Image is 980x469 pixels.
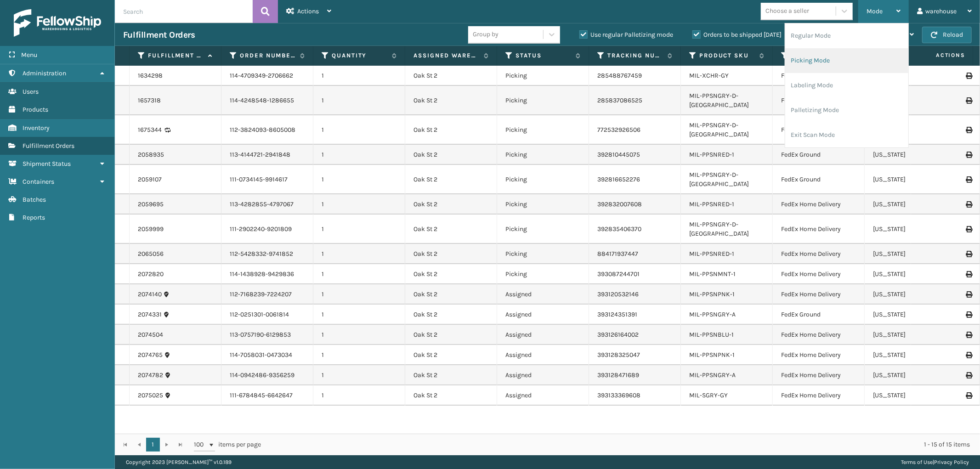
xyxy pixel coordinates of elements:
a: 1675344 [138,125,162,135]
a: 2072820 [138,270,164,279]
a: 772532926506 [597,126,640,134]
span: items per page [194,438,261,452]
span: Fulfillment Orders [23,142,74,150]
td: Assigned [497,385,589,406]
a: 2065056 [138,249,164,259]
i: Print Label [966,152,971,158]
td: Assigned [497,345,589,365]
td: FedEx Home Delivery [773,284,865,305]
i: Print Label [966,392,971,399]
span: Shipment Status [23,160,71,168]
td: 113-4282855-4797067 [221,194,313,215]
td: [US_STATE] [865,345,957,365]
td: 1 [313,115,405,145]
a: MIL-SGRY-GY [689,391,728,399]
td: Oak St 2 [405,325,497,345]
td: 113-4144721-2941848 [221,145,313,165]
span: Actions [907,48,971,63]
td: 1 [313,305,405,325]
a: 285488767459 [597,72,642,79]
td: 1 [313,385,405,406]
td: FedEx Home Delivery [773,215,865,244]
i: Print Label [966,201,971,208]
a: 2075025 [138,391,163,400]
td: 112-7168239-7224207 [221,284,313,305]
a: MIL-PPSNRED-1 [689,151,734,158]
td: Assigned [497,325,589,345]
td: Oak St 2 [405,66,497,86]
td: Picking [497,115,589,145]
td: Picking [497,215,589,244]
td: Picking [497,244,589,264]
td: 114-4248548-1286655 [221,86,313,115]
td: FedEx Home Delivery [773,86,865,115]
td: Oak St 2 [405,165,497,194]
h3: Fulfillment Orders [123,29,195,40]
td: FedEx Home Delivery [773,345,865,365]
a: 2074140 [138,290,162,299]
a: MIL-PPSNRED-1 [689,200,734,208]
span: 100 [194,440,208,449]
div: Choose a seller [765,6,809,16]
div: 1 - 15 of 15 items [274,440,970,449]
a: 2059999 [138,225,164,234]
span: Inventory [23,124,50,132]
span: Products [23,106,48,113]
li: Exit Scan Mode [785,123,908,147]
td: [US_STATE] [865,194,957,215]
td: [US_STATE] [865,115,957,145]
span: Containers [23,178,54,186]
a: MIL-PPSNGRY-D-[GEOGRAPHIC_DATA] [689,92,749,109]
span: Administration [23,69,66,77]
td: 1 [313,264,405,284]
label: Tracking Number [607,51,663,60]
td: [US_STATE] [865,244,957,264]
div: | [901,455,969,469]
i: Print Label [966,73,971,79]
td: Oak St 2 [405,244,497,264]
a: 2074504 [138,330,163,339]
a: 392832007608 [597,200,642,208]
i: Print Label [966,176,971,183]
td: [US_STATE] [865,145,957,165]
td: [US_STATE] [865,284,957,305]
td: 1 [313,284,405,305]
td: 1 [313,365,405,385]
a: 2074782 [138,371,163,380]
i: Print Label [966,226,971,232]
td: 114-4709349-2706662 [221,66,313,86]
a: MIL-PPSNGRY-A [689,311,736,318]
td: FedEx Ground [773,305,865,325]
td: 1 [313,345,405,365]
a: 1634298 [138,71,163,80]
label: Quantity [332,51,387,60]
a: 392816652276 [597,175,640,183]
i: Print Label [966,352,971,358]
td: Oak St 2 [405,284,497,305]
td: FedEx Home Delivery [773,385,865,406]
td: [US_STATE] [865,165,957,194]
td: 112-0251301-0061814 [221,305,313,325]
span: Mode [867,7,883,15]
td: FedEx Home Delivery [773,325,865,345]
td: 1 [313,165,405,194]
td: Assigned [497,365,589,385]
td: Oak St 2 [405,145,497,165]
a: 393120532146 [597,290,639,298]
td: FedEx Ground [773,145,865,165]
td: 114-0942486-9356259 [221,365,313,385]
a: 393126164002 [597,331,639,339]
td: Oak St 2 [405,86,497,115]
a: 1657318 [138,96,161,105]
i: Print Label [966,311,971,318]
a: 285837086525 [597,96,642,104]
td: Picking [497,165,589,194]
a: MIL-XCHR-GY [689,72,729,79]
a: 2058935 [138,150,164,159]
i: Print Label [966,332,971,338]
td: Oak St 2 [405,215,497,244]
span: Batches [23,196,46,203]
td: FedEx Home Delivery [773,365,865,385]
a: 2059107 [138,175,162,184]
a: MIL-PPSNGRY-D-[GEOGRAPHIC_DATA] [689,121,749,138]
